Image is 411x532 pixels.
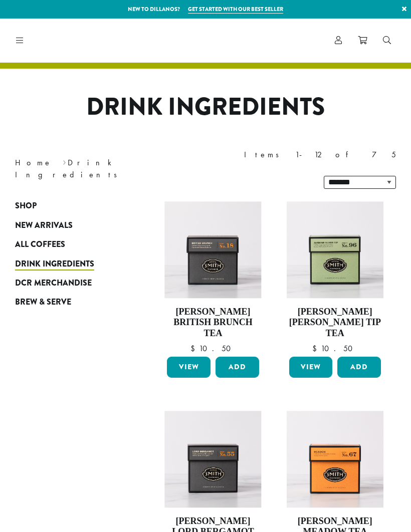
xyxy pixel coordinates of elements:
span: $ [312,343,321,354]
h4: [PERSON_NAME] British Brunch Tea [164,307,261,339]
button: Add [337,357,381,378]
span: Brew & Serve [15,296,71,309]
span: › [63,153,66,169]
div: Items 1-12 of 75 [244,149,396,161]
h1: Drink Ingredients [8,93,403,122]
a: View [289,357,333,378]
a: Home [15,157,52,168]
img: British-Brunch-Signature-Black-Carton-2023-2.jpg [164,201,261,298]
bdi: 10.50 [190,343,236,354]
span: DCR Merchandise [15,277,92,290]
a: [PERSON_NAME] [PERSON_NAME] Tip Tea $10.50 [287,201,383,353]
img: Lord-Bergamot-Signature-Black-Carton-2023-1.jpg [164,411,261,507]
a: [PERSON_NAME] British Brunch Tea $10.50 [164,201,261,353]
h4: [PERSON_NAME] [PERSON_NAME] Tip Tea [287,307,383,339]
span: All Coffees [15,238,65,251]
a: All Coffees [15,235,122,254]
a: Brew & Serve [15,293,122,312]
img: Jasmine-Silver-Tip-Signature-Green-Carton-2023.jpg [287,201,383,298]
a: Search [375,32,399,49]
a: Shop [15,196,122,215]
span: Shop [15,200,37,212]
a: Get started with our best seller [188,5,283,14]
span: Drink Ingredients [15,258,94,271]
a: Drink Ingredients [15,254,122,273]
bdi: 10.50 [312,343,357,354]
span: $ [190,343,199,354]
img: Meadow-Signature-Herbal-Carton-2023.jpg [287,411,383,507]
nav: Breadcrumb [15,157,190,181]
button: Add [216,357,259,378]
a: DCR Merchandise [15,274,122,293]
span: New Arrivals [15,219,73,232]
a: View [167,357,211,378]
a: New Arrivals [15,216,122,235]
